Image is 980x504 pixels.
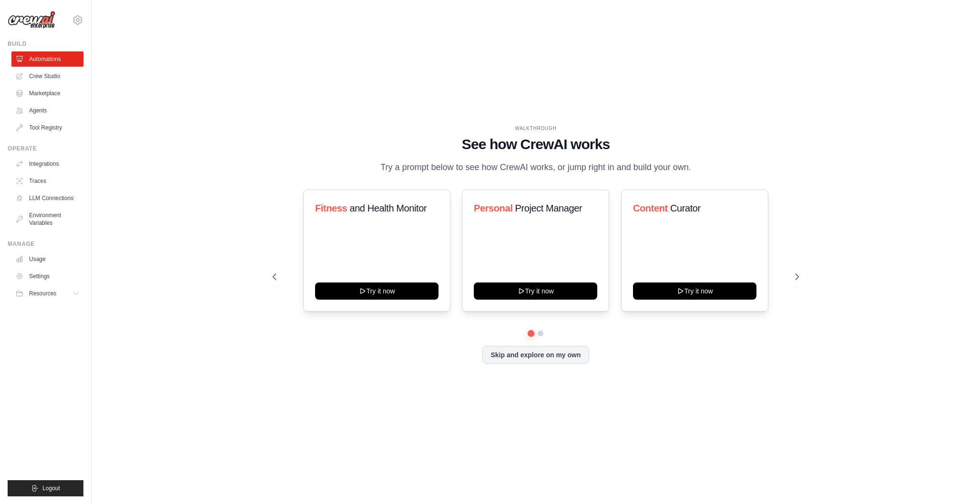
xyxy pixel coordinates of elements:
[315,282,439,300] button: Try it now
[11,86,83,101] a: Marketplace
[11,252,83,267] a: Usage
[633,203,668,213] span: Content
[11,51,83,67] a: Automations
[482,346,589,364] button: Skip and explore on my own
[8,40,83,48] div: Build
[376,161,696,174] p: Try a prompt below to see how CrewAI works, or jump right in and build your own.
[349,203,427,213] span: and Health Monitor
[633,282,756,300] button: Try it now
[8,145,83,152] div: Operate
[273,125,799,132] div: WALKTHROUGH
[29,290,56,297] span: Resources
[315,203,347,213] span: Fitness
[474,203,512,213] span: Personal
[8,11,55,29] img: Logo
[11,156,83,171] a: Integrations
[11,269,83,284] a: Settings
[42,484,60,492] span: Logout
[273,136,799,153] h1: See how CrewAI works
[8,240,83,248] div: Manage
[11,208,83,231] a: Environment Variables
[11,103,83,118] a: Agents
[474,282,597,300] button: Try it now
[11,69,83,84] a: Crew Studio
[8,480,83,496] button: Logout
[11,286,83,301] button: Resources
[11,120,83,135] a: Tool Registry
[11,191,83,206] a: LLM Connections
[11,173,83,189] a: Traces
[515,203,582,213] span: Project Manager
[670,203,701,213] span: Curator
